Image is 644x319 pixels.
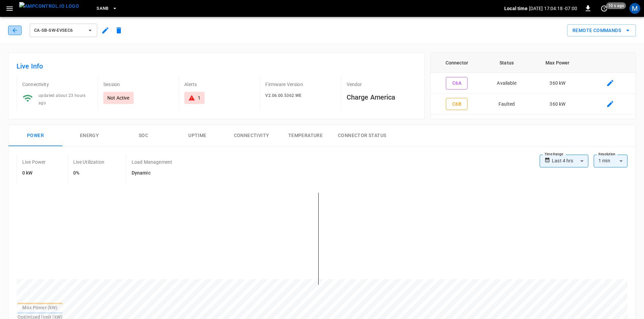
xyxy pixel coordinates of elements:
h6: 0 kW [22,169,46,177]
h6: 0% [73,169,104,177]
span: V2.06.00.5362.WE [265,93,301,98]
div: 1 min [594,155,627,167]
p: Not Active [107,95,130,101]
span: 10 s ago [606,2,626,9]
button: Connectivity [224,125,278,147]
div: profile-icon [629,3,640,14]
th: Status [483,53,530,73]
h6: Charge America [347,92,417,103]
button: C6B [446,98,467,110]
th: Connector [431,53,483,73]
p: Alerts [184,81,254,88]
button: Remote Commands [567,24,636,37]
table: connector table [431,53,636,114]
th: Max Power [530,53,585,73]
button: C6A [446,77,467,89]
button: set refresh interval [599,3,610,14]
button: ca-sb-sw-evseC6 [30,24,97,37]
td: 360 kW [530,73,585,94]
button: Power [8,125,62,147]
p: [DATE] 17:04:18 -07:00 [529,5,577,12]
div: 1 [198,95,200,101]
span: ca-sb-sw-evseC6 [34,27,84,34]
button: SOC [116,125,170,147]
h6: Dynamic [132,169,172,177]
h6: Live Info [17,61,417,72]
label: Resolution [598,152,615,157]
img: ampcontrol.io logo [19,2,79,10]
td: Available [483,73,530,94]
p: Load Management [132,159,172,165]
p: Vendor [347,81,417,88]
p: Live Power [22,159,46,165]
p: Local time [504,5,528,12]
button: SanB [94,2,120,15]
div: remote commands options [567,24,636,37]
p: Live Utilization [73,159,104,165]
span: SanB [97,5,109,12]
button: Temperature [278,125,332,147]
button: Energy [62,125,116,147]
button: Uptime [170,125,224,147]
td: Faulted [483,94,530,115]
span: updated about 23 hours ago [38,93,86,105]
p: Firmware Version [265,81,335,88]
label: Time Range [544,152,563,157]
p: Session [103,81,173,88]
p: Connectivity [22,81,92,88]
button: Connector Status [332,125,392,147]
div: Last 4 hrs [552,155,588,167]
td: 360 kW [530,94,585,115]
